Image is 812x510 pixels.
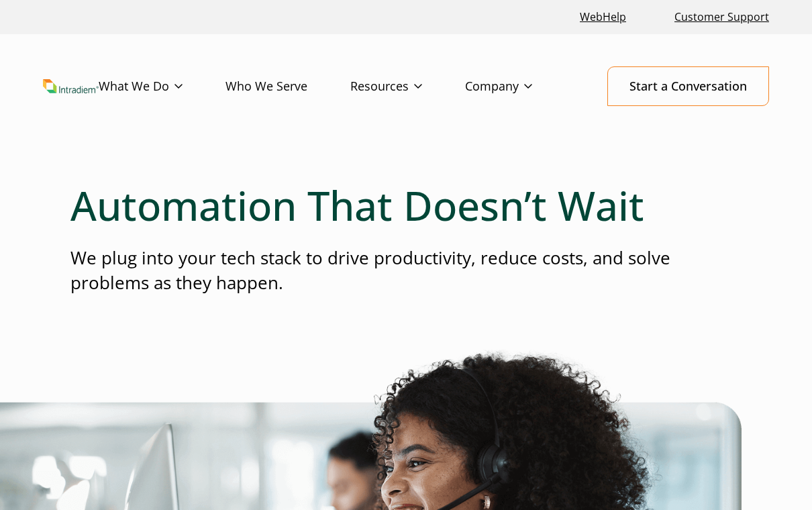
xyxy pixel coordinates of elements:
h1: Automation That Doesn’t Wait [70,181,742,229]
a: Start a Conversation [607,66,769,106]
a: Link opens in a new window [574,3,631,32]
a: What We Do [99,67,225,106]
a: Company [465,67,575,106]
a: Who We Serve [225,67,350,106]
a: Customer Support [669,3,774,32]
a: Link to homepage of Intradiem [43,79,99,93]
p: We plug into your tech stack to drive productivity, reduce costs, and solve problems as they happen. [70,246,742,296]
a: Resources [350,67,465,106]
img: Intradiem [43,79,99,93]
